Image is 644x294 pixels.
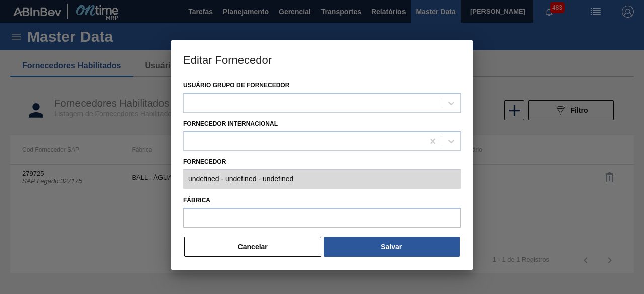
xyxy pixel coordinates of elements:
label: Fornecedor Internacional [183,120,278,127]
label: Usuário Grupo de Fornecedor [183,82,289,89]
button: Cancelar [184,237,321,257]
label: Fábrica [183,193,461,208]
label: Fornecedor [183,155,461,169]
h3: Editar Fornecedor [171,40,473,78]
button: Salvar [324,237,460,257]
